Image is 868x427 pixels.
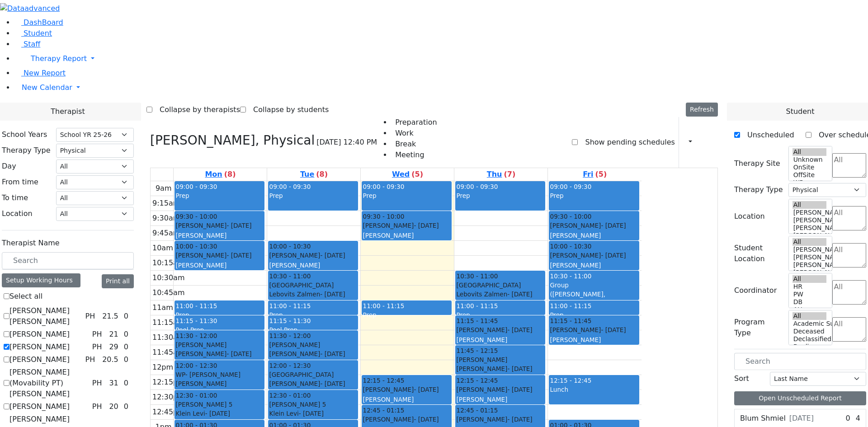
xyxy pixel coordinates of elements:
[363,221,451,230] div: [PERSON_NAME]
[392,150,437,160] li: Meeting
[832,153,866,178] textarea: Search
[550,183,591,190] span: 09:00 - 09:30
[456,325,544,334] div: [PERSON_NAME]
[224,169,236,180] label: (8)
[844,413,852,424] div: 0
[22,83,72,92] span: New Calendar
[734,353,866,370] input: Search
[24,29,52,38] span: Student
[734,211,765,222] label: Location
[550,231,638,240] div: [PERSON_NAME]
[832,206,866,230] textarea: Search
[269,325,357,334] div: Pool Prep
[363,302,404,310] span: 11:00 - 11:15
[414,416,439,423] span: - [DATE]
[175,212,217,221] span: 09:30 - 10:00
[595,169,607,180] label: (5)
[793,171,827,179] option: OffSite
[601,222,626,229] span: - [DATE]
[299,410,324,417] span: - [DATE]
[734,184,783,195] label: Therapy Type
[316,137,377,148] span: [DATE] 12:40 PM
[14,79,868,97] a: New Calendar
[9,291,42,302] label: Select all
[100,311,120,322] div: 21.5
[550,302,591,310] span: 11:00 - 11:15
[793,343,827,351] option: Declines
[89,342,106,352] div: PH
[269,379,357,388] div: [PERSON_NAME]
[712,135,718,150] div: Delete
[24,18,63,27] span: DashBoard
[793,201,827,209] option: All
[269,302,311,310] span: 11:00 - 11:15
[89,401,106,412] div: PH
[793,312,827,320] option: All
[9,305,81,327] label: [PERSON_NAME] [PERSON_NAME]
[786,106,814,117] span: Student
[151,332,187,343] div: 11:30am
[226,350,251,357] span: - [DATE]
[456,415,544,424] div: [PERSON_NAME]
[793,253,827,261] option: [PERSON_NAME] 4
[390,168,425,181] a: September 17, 2025
[550,310,638,319] div: Prep
[793,261,827,269] option: [PERSON_NAME] 3
[793,209,827,216] option: [PERSON_NAME] 5
[122,342,130,352] div: 0
[793,269,827,277] option: [PERSON_NAME] 2
[581,168,609,181] a: September 19, 2025
[151,272,187,283] div: 10:30am
[550,212,591,221] span: 09:30 - 10:00
[320,291,345,298] span: - [DATE]
[175,221,264,230] div: [PERSON_NAME]
[151,407,187,418] div: 12:45pm
[175,400,232,409] span: [PERSON_NAME] 5
[550,335,638,344] div: [PERSON_NAME]
[507,416,532,423] span: - [DATE]
[793,164,827,171] option: OnSite
[793,246,827,253] option: [PERSON_NAME] 5
[550,281,638,290] div: Group
[14,50,868,68] a: Therapy Report
[456,302,498,310] span: 11:00 - 11:15
[9,342,70,352] label: [PERSON_NAME]
[175,183,217,190] span: 09:00 - 09:30
[578,135,675,150] label: Show pending schedules
[793,320,827,328] option: Academic Support
[793,238,827,246] option: All
[734,317,783,338] label: Program Type
[2,273,80,287] div: Setup Working Hours
[392,139,437,150] li: Break
[740,413,786,424] label: Blum Shmiel
[9,354,70,365] label: [PERSON_NAME]
[203,168,237,181] a: September 15, 2025
[363,415,451,424] div: [PERSON_NAME]
[456,346,498,355] span: 11:45 - 12:15
[456,385,544,394] div: [PERSON_NAME]
[269,361,311,370] span: 12:00 - 12:30
[269,272,311,281] span: 10:30 - 11:00
[363,376,404,385] span: 12:15 - 12:45
[320,350,345,357] span: - [DATE]
[175,349,264,358] div: [PERSON_NAME]
[392,128,437,139] li: Work
[456,183,498,190] span: 09:00 - 09:30
[2,208,33,219] label: Location
[269,400,326,409] span: [PERSON_NAME] 5
[269,251,357,260] div: [PERSON_NAME]
[175,251,264,260] div: [PERSON_NAME]
[175,231,264,240] div: [PERSON_NAME]
[175,340,226,349] span: [PERSON_NAME]
[122,354,130,365] div: 0
[269,261,357,270] div: [PERSON_NAME]
[507,365,532,372] span: - [DATE]
[456,191,544,200] div: Prep
[269,409,357,418] div: Klein Levi
[832,243,866,267] textarea: Search
[789,413,814,424] span: [DATE]
[151,213,182,224] div: 9:30am
[793,306,827,314] option: AH
[411,169,423,180] label: (5)
[100,354,120,365] div: 20.5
